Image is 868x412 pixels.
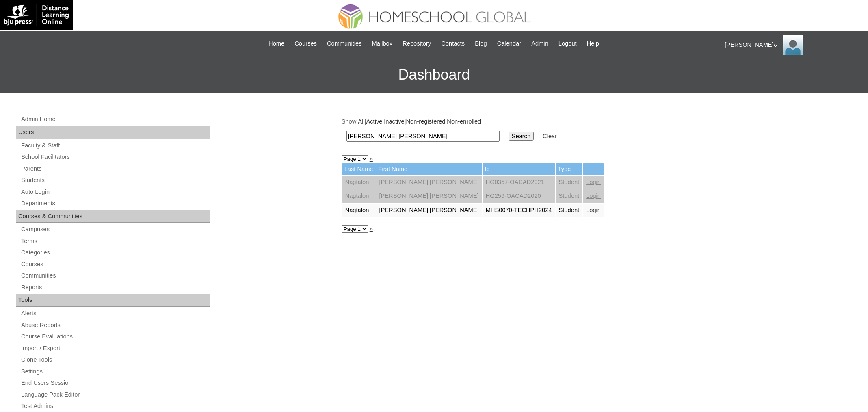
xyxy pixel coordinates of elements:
[20,259,210,269] a: Courses
[294,39,317,48] span: Courses
[493,39,525,48] a: Calendar
[543,133,557,139] a: Clear
[376,176,482,189] td: [PERSON_NAME] [PERSON_NAME]
[323,39,366,48] a: Communities
[725,35,860,55] div: [PERSON_NAME]
[342,204,376,217] td: Nagtalon
[586,193,601,199] a: Login
[20,355,210,365] a: Clone Tools
[531,39,548,48] span: Admin
[441,39,465,48] span: Contacts
[358,118,364,125] a: All
[20,308,210,319] a: Alerts
[376,189,482,203] td: [PERSON_NAME] [PERSON_NAME]
[4,56,864,93] h3: Dashboard
[20,198,210,208] a: Departments
[20,366,210,377] a: Settings
[370,226,373,232] a: »
[372,39,393,48] span: Mailbox
[20,114,210,124] a: Admin Home
[16,210,210,223] div: Courses & Communities
[586,179,601,185] a: Login
[20,141,210,151] a: Faculty & Staff
[376,204,482,217] td: [PERSON_NAME] [PERSON_NAME]
[20,152,210,162] a: School Facilitators
[342,176,376,189] td: Nagtalon
[398,39,435,48] a: Repository
[290,39,321,48] a: Courses
[406,118,446,125] a: Non-registered
[16,126,210,139] div: Users
[20,401,210,411] a: Test Admins
[342,117,744,146] div: Show: | | | |
[497,39,521,48] span: Calendar
[4,4,69,26] img: logo-white.png
[370,156,373,162] a: »
[20,271,210,281] a: Communities
[20,343,210,353] a: Import / Export
[586,207,601,213] a: Login
[527,39,552,48] a: Admin
[20,175,210,185] a: Students
[20,187,210,197] a: Auto Login
[20,332,210,342] a: Course Evaluations
[587,39,599,48] span: Help
[20,236,210,246] a: Terms
[483,163,555,175] td: Id
[558,39,577,48] span: Logout
[20,320,210,330] a: Abuse Reports
[368,39,397,48] a: Mailbox
[556,163,583,175] td: Type
[376,163,482,175] td: First Name
[342,189,376,203] td: Nagtalon
[509,132,534,141] input: Search
[20,378,210,388] a: End Users Session
[556,204,583,217] td: Student
[483,189,555,203] td: HG259-OACAD2020
[437,39,469,48] a: Contacts
[264,39,288,48] a: Home
[447,118,481,125] a: Non-enrolled
[20,164,210,174] a: Parents
[20,247,210,258] a: Categories
[366,118,382,125] a: Active
[268,39,284,48] span: Home
[556,189,583,203] td: Student
[384,118,405,125] a: Inactive
[483,204,555,217] td: MHS0070-TECHPH2024
[583,39,603,48] a: Help
[483,176,555,189] td: HG0357-OACAD2021
[342,163,376,175] td: Last Name
[20,390,210,400] a: Language Pack Editor
[475,39,487,48] span: Blog
[16,294,210,307] div: Tools
[403,39,431,48] span: Repository
[20,224,210,234] a: Campuses
[471,39,491,48] a: Blog
[783,35,803,55] img: Ariane Ebuen
[346,131,500,142] input: Search
[20,282,210,293] a: Reports
[556,176,583,189] td: Student
[554,39,581,48] a: Logout
[327,39,362,48] span: Communities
